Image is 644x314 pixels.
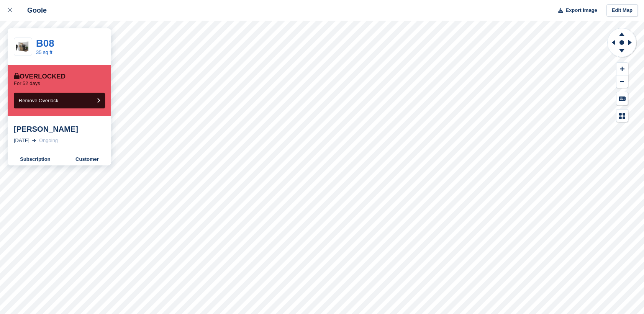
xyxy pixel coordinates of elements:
[616,92,628,105] button: Keyboard Shortcuts
[606,4,638,17] a: Edit Map
[8,153,63,165] a: Subscription
[39,137,58,144] div: Ongoing
[554,4,597,17] button: Export Image
[19,98,58,103] span: Remove Overlock
[63,153,111,165] a: Customer
[14,40,32,54] img: 32-sqft-unit.jpg
[32,139,36,142] img: arrow-right-light-icn-cde0832a797a2874e46488d9cf13f60e5c3a73dbe684e267c42b8395dfbc2abf.svg
[14,93,105,108] button: Remove Overlock
[14,124,105,134] div: [PERSON_NAME]
[36,38,54,49] a: B08
[565,7,597,14] span: Export Image
[14,137,29,144] div: [DATE]
[20,6,47,15] div: Goole
[14,80,40,87] p: For 52 days
[616,75,628,88] button: Zoom Out
[14,73,66,80] div: Overlocked
[616,110,628,122] button: Map Legend
[36,49,52,55] a: 35 sq ft
[616,63,628,75] button: Zoom In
